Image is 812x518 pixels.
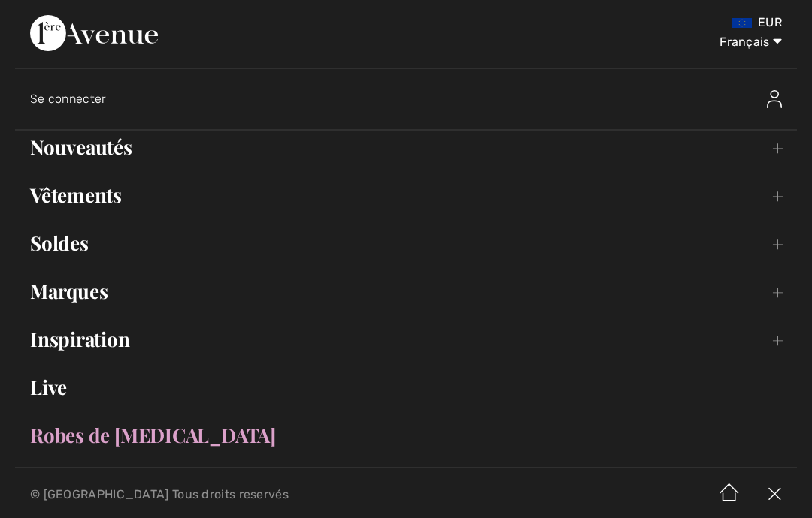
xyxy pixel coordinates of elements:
a: Nouveautés [15,131,797,164]
a: Inspiration [15,323,797,356]
a: Vêtements [15,179,797,212]
a: Se connecterSe connecter [30,75,797,123]
img: X [752,471,797,518]
div: EUR [477,15,782,30]
img: 1ère Avenue [30,15,158,51]
a: Soldes [15,227,797,260]
img: Accueil [707,471,752,518]
img: Se connecter [767,90,782,108]
a: Live [15,371,797,404]
span: Se connecter [30,92,107,106]
p: © [GEOGRAPHIC_DATA] Tous droits reservés [30,489,477,500]
a: Robes de [MEDICAL_DATA] [15,419,797,452]
a: Marques [15,275,797,308]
